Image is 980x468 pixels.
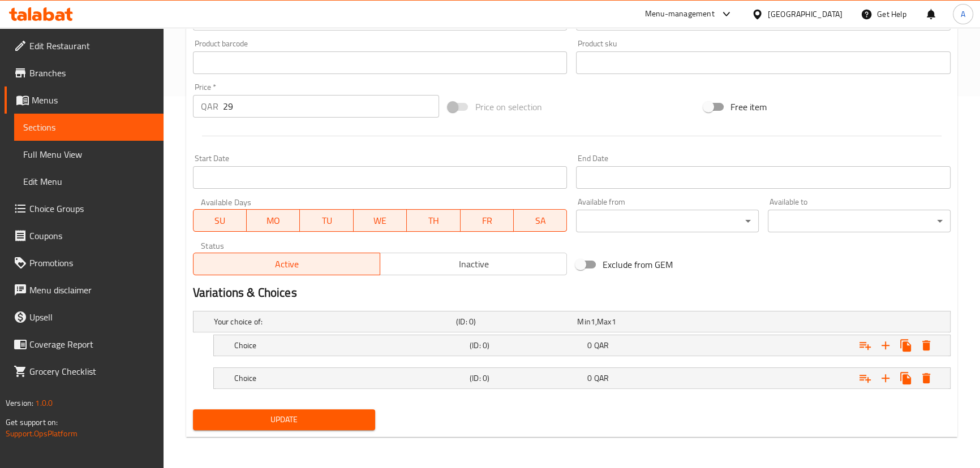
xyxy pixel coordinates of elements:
[234,372,465,384] h5: Choice
[234,340,465,351] h5: Choice
[193,284,951,301] h2: Variations & Choices
[730,100,767,114] span: Free item
[193,51,568,74] input: Please enter product barcode
[407,209,460,232] button: TH
[5,304,164,331] a: Upsell
[5,276,164,304] a: Menu disclaimer
[577,314,590,329] span: Min
[875,368,896,388] button: Add new choice
[961,8,965,20] span: A
[6,426,78,441] a: Support.OpsPlatform
[896,368,916,388] button: Clone new choice
[193,209,247,232] button: SU
[304,213,349,229] span: TU
[193,409,376,430] button: Update
[194,311,950,332] div: Expand
[14,114,164,141] a: Sections
[612,314,616,329] span: 1
[29,256,154,270] span: Promotions
[470,340,583,351] h5: (ID: 0)
[603,258,673,271] span: Exclude from GEM
[855,335,875,356] button: Add choice group
[201,99,218,113] p: QAR
[5,32,164,59] a: Edit Restaurant
[380,253,567,275] button: Inactive
[5,358,164,385] a: Grocery Checklist
[198,213,242,229] span: SU
[251,213,295,229] span: MO
[5,59,164,86] a: Branches
[29,337,154,351] span: Coverage Report
[768,210,951,232] div: ​
[5,249,164,276] a: Promotions
[594,338,609,353] span: QAR
[594,371,609,385] span: QAR
[518,213,562,229] span: SA
[411,213,455,229] span: TH
[645,7,715,21] div: Menu-management
[470,372,583,384] h5: (ID: 0)
[14,168,164,195] a: Edit Menu
[514,209,567,232] button: SA
[591,314,595,329] span: 1
[6,396,33,410] span: Version:
[29,283,154,297] span: Menu disclaimer
[358,213,402,229] span: WE
[35,396,53,410] span: 1.0.0
[193,253,380,275] button: Active
[14,141,164,168] a: Full Menu View
[214,335,950,356] div: Expand
[29,310,154,324] span: Upsell
[597,314,611,329] span: Max
[198,256,376,272] span: Active
[385,256,562,272] span: Inactive
[768,8,843,20] div: [GEOGRAPHIC_DATA]
[29,39,154,53] span: Edit Restaurant
[32,93,154,107] span: Menus
[576,51,951,74] input: Please enter product sku
[6,415,58,430] span: Get support on:
[23,148,154,161] span: Full Menu View
[916,368,936,388] button: Delete Choice
[354,209,407,232] button: WE
[456,316,573,327] h5: (ID: 0)
[247,209,300,232] button: MO
[5,195,164,222] a: Choice Groups
[587,338,592,353] span: 0
[29,66,154,80] span: Branches
[461,209,514,232] button: FR
[855,368,875,388] button: Add choice group
[214,368,950,388] div: Expand
[5,331,164,358] a: Coverage Report
[23,175,154,188] span: Edit Menu
[577,316,694,327] div: ,
[875,335,896,356] button: Add new choice
[29,365,154,378] span: Grocery Checklist
[29,202,154,215] span: Choice Groups
[23,120,154,134] span: Sections
[29,229,154,242] span: Coupons
[202,413,367,427] span: Update
[300,209,353,232] button: TU
[5,222,164,249] a: Coupons
[5,86,164,114] a: Menus
[916,335,936,356] button: Delete Choice
[576,210,759,232] div: ​
[465,213,509,229] span: FR
[896,335,916,356] button: Clone new choice
[587,371,592,385] span: 0
[223,95,440,118] input: Please enter price
[214,316,452,327] h5: Your choice of:
[475,100,541,114] span: Price on selection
